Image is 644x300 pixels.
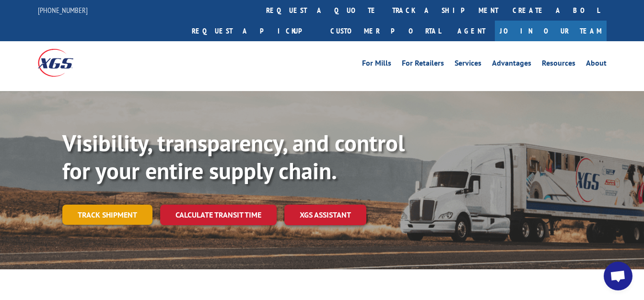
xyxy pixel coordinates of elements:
[402,59,444,70] a: For Retailers
[492,59,531,70] a: Advantages
[185,21,323,41] a: Request a pickup
[323,21,448,41] a: Customer Portal
[604,262,632,290] div: Open chat
[62,128,405,185] b: Visibility, transparency, and control for your entire supply chain.
[38,5,88,15] a: [PHONE_NUMBER]
[284,205,366,225] a: XGS ASSISTANT
[495,21,607,41] a: Join Our Team
[362,59,391,70] a: For Mills
[455,59,481,70] a: Services
[542,59,575,70] a: Resources
[160,205,277,225] a: Calculate transit time
[62,205,152,225] a: Track shipment
[448,21,495,41] a: Agent
[586,59,607,70] a: About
